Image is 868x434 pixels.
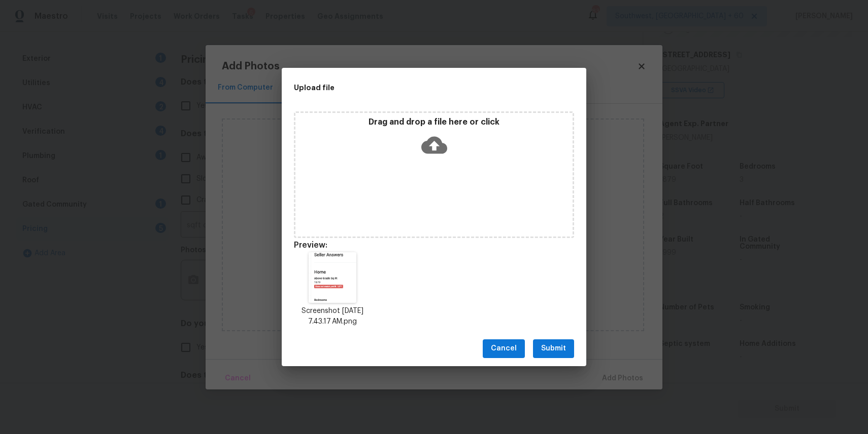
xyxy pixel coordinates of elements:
[309,252,356,303] img: PlmZMlcF3FkAAAAASUVORK5CYII=
[533,339,574,358] button: Submit
[541,342,566,355] span: Submit
[491,342,517,355] span: Cancel
[294,306,371,327] p: Screenshot [DATE] 7.43.17 AM.png
[295,117,573,128] p: Drag and drop a file here or click
[294,82,528,93] h2: Upload file
[483,339,525,358] button: Cancel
